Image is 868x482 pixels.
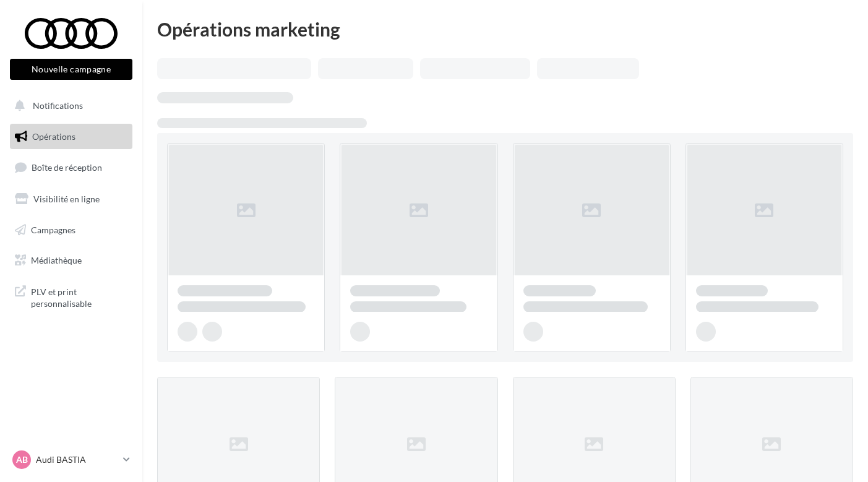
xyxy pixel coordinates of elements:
a: Boîte de réception [7,154,135,181]
a: PLV et print personnalisable [7,278,135,315]
a: Opérations [7,124,135,150]
a: AB Audi BASTIA [10,448,132,471]
span: PLV et print personnalisable [31,283,127,310]
span: Médiathèque [31,255,82,265]
button: Nouvelle campagne [10,59,132,80]
p: Audi BASTIA [36,454,118,466]
span: Campagnes [31,224,75,235]
a: Médiathèque [7,247,135,273]
div: Opérations marketing [157,20,853,38]
span: Visibilité en ligne [33,194,100,204]
span: Notifications [33,100,83,111]
span: AB [16,454,28,466]
span: Boîte de réception [32,162,102,173]
span: Opérations [32,131,75,142]
a: Visibilité en ligne [7,186,135,212]
a: Campagnes [7,217,135,243]
button: Notifications [7,93,130,119]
